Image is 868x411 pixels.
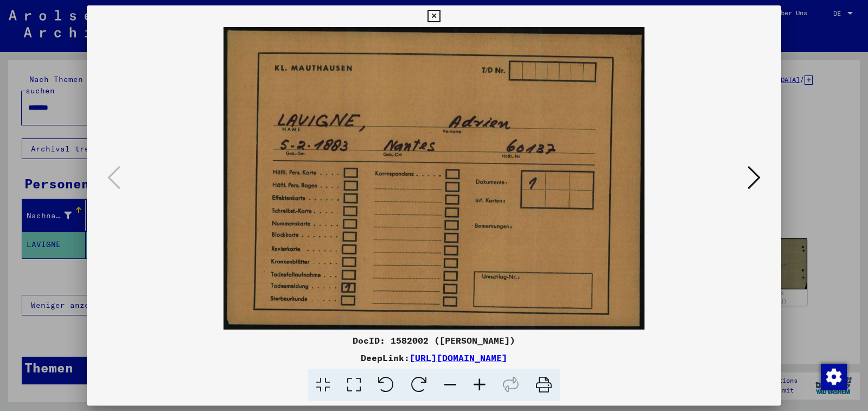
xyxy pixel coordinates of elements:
img: Zustimmung ändern [821,364,847,390]
img: 001.jpg [124,27,744,330]
div: DeepLink: [87,351,781,364]
div: DocID: 1582002 ([PERSON_NAME]) [87,334,781,347]
a: [URL][DOMAIN_NAME] [410,352,507,363]
div: Zustimmung ändern [820,363,846,389]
